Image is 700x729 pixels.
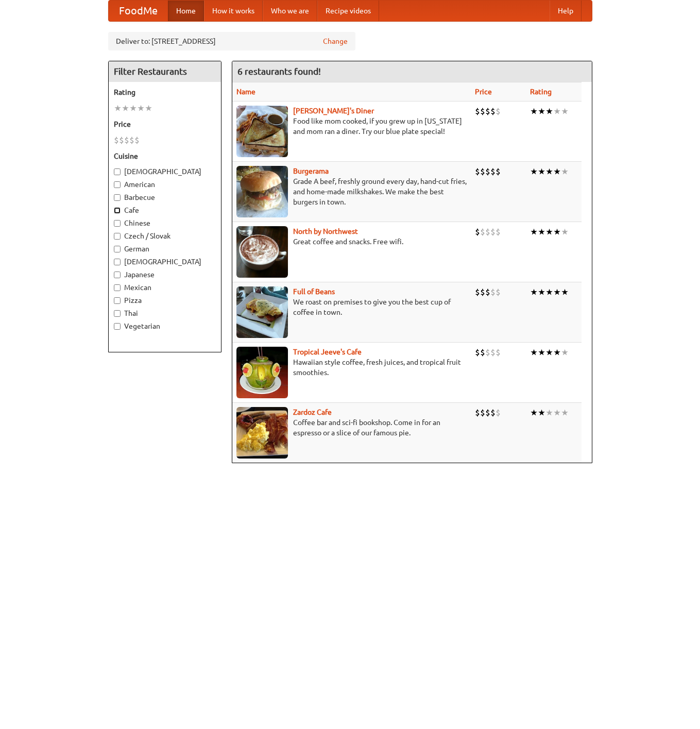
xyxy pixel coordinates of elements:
[114,119,216,129] h5: Price
[109,61,221,82] h4: Filter Restaurants
[480,226,485,238] li: $
[114,310,121,317] input: Thai
[475,88,492,96] a: Price
[530,347,538,358] li: ★
[236,417,467,438] p: Coffee bar and sci-fi bookshop. Come in for an espresso or a slice of our famous pie.
[553,347,561,358] li: ★
[145,103,152,114] li: ★
[114,194,121,201] input: Barbecue
[485,286,490,298] li: $
[293,287,335,296] a: Full of Beans
[530,88,552,96] a: Rating
[114,259,121,265] input: [DEMOGRAPHIC_DATA]
[236,226,288,278] img: north.jpg
[236,407,288,459] img: zardoz.jpg
[114,246,121,252] input: German
[490,347,496,358] li: $
[530,226,538,238] li: ★
[553,407,561,418] li: ★
[168,1,204,21] a: Home
[496,286,501,298] li: $
[236,286,288,338] img: beans.jpg
[236,106,288,157] img: sallys.jpg
[530,407,538,418] li: ★
[129,103,137,114] li: ★
[293,167,329,175] a: Burgerama
[236,116,467,137] p: Food like mom cooked, if you grew up in [US_STATE] and mom ran a diner. Try our blue plate special!
[114,272,121,278] input: Japanese
[114,168,121,175] input: [DEMOGRAPHIC_DATA]
[538,407,545,418] li: ★
[236,166,288,217] img: burgerama.jpg
[114,166,216,177] label: [DEMOGRAPHIC_DATA]
[553,286,561,298] li: ★
[490,407,496,418] li: $
[496,226,501,238] li: $
[236,347,288,398] img: jeeves.jpg
[108,32,355,50] div: Deliver to: [STREET_ADDRESS]
[114,205,216,215] label: Cafe
[263,1,317,21] a: Who we are
[114,233,121,240] input: Czech / Slovak
[134,134,140,146] li: $
[114,179,216,190] label: American
[485,166,490,177] li: $
[545,347,553,358] li: ★
[480,286,485,298] li: $
[114,103,122,114] li: ★
[480,166,485,177] li: $
[475,166,480,177] li: $
[114,282,216,293] label: Mexican
[293,408,332,416] a: Zardoz Cafe
[114,218,216,228] label: Chinese
[114,192,216,202] label: Barbecue
[475,106,480,117] li: $
[485,106,490,117] li: $
[490,286,496,298] li: $
[475,286,480,298] li: $
[480,347,485,358] li: $
[129,134,134,146] li: $
[561,347,569,358] li: ★
[561,286,569,298] li: ★
[236,297,467,317] p: We roast on premises to give you the best cup of coffee in town.
[530,286,538,298] li: ★
[119,134,124,146] li: $
[237,66,321,76] ng-pluralize: 6 restaurants found!
[496,106,501,117] li: $
[204,1,263,21] a: How it works
[124,134,129,146] li: $
[538,106,545,117] li: ★
[538,226,545,238] li: ★
[323,36,348,46] a: Change
[114,308,216,318] label: Thai
[137,103,145,114] li: ★
[561,166,569,177] li: ★
[114,284,121,291] input: Mexican
[485,347,490,358] li: $
[122,103,129,114] li: ★
[293,348,362,356] b: Tropical Jeeve's Cafe
[538,286,545,298] li: ★
[114,151,216,161] h5: Cuisine
[317,1,379,21] a: Recipe videos
[545,286,553,298] li: ★
[538,166,545,177] li: ★
[545,166,553,177] li: ★
[114,321,216,331] label: Vegetarian
[293,107,374,115] a: [PERSON_NAME]'s Diner
[236,88,255,96] a: Name
[553,106,561,117] li: ★
[475,226,480,238] li: $
[545,407,553,418] li: ★
[114,231,216,241] label: Czech / Slovak
[530,166,538,177] li: ★
[114,297,121,304] input: Pizza
[496,407,501,418] li: $
[114,207,121,214] input: Cafe
[114,134,119,146] li: $
[475,407,480,418] li: $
